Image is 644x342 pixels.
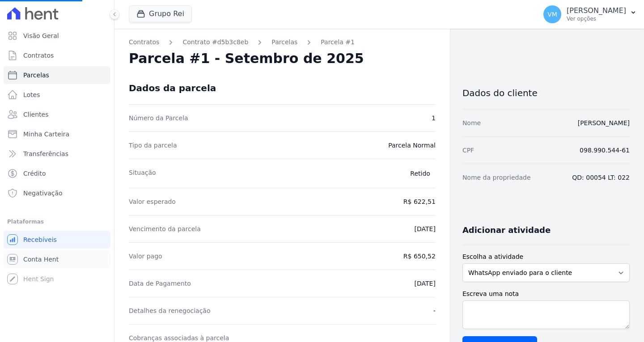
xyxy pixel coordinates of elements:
a: Minha Carteira [4,125,110,143]
dt: Detalhes da renegociação [129,306,211,315]
dd: 1 [432,114,436,122]
h3: Adicionar atividade [462,225,551,236]
a: Visão Geral [4,27,110,45]
dt: Número da Parcela [129,114,188,122]
a: Clientes [4,106,110,123]
a: [PERSON_NAME] [578,119,630,127]
dd: R$ 622,51 [403,197,436,206]
span: VM [547,11,557,17]
span: Contratos [23,51,54,60]
span: Retido [405,168,436,179]
h3: Dados do cliente [462,88,630,98]
a: Crédito [4,165,110,182]
p: [PERSON_NAME] [567,6,626,15]
p: Ver opções [567,15,626,22]
a: Parcelas [271,38,297,47]
span: Visão Geral [23,31,59,40]
span: Minha Carteira [23,130,69,139]
a: Contratos [129,38,159,47]
button: VM [PERSON_NAME] Ver opções [536,2,644,27]
dd: QD: 00054 LT: 022 [572,173,630,182]
a: Lotes [4,86,110,104]
a: Contrato #d5b3c8eb [182,38,248,47]
span: Crédito [23,169,46,178]
dt: CPF [462,146,474,155]
dd: - [433,306,436,315]
button: Grupo Rei [129,5,192,22]
span: Negativação [23,189,63,198]
span: Parcelas [23,71,49,80]
dt: Nome da propriedade [462,173,531,182]
dd: [DATE] [415,224,436,233]
label: Escolha a atividade [462,252,630,262]
dt: Tipo da parcela [129,141,177,150]
div: Plataformas [7,216,107,227]
dt: Valor pago [129,252,162,261]
a: Parcelas [4,66,110,84]
dt: Nome [462,118,481,127]
dd: Parcela Normal [388,141,436,150]
dt: Vencimento da parcela [129,224,201,233]
h2: Parcela #1 - Setembro de 2025 [129,51,364,67]
span: Conta Hent [23,255,59,264]
a: Parcela #1 [321,38,355,47]
dd: R$ 650,52 [403,252,436,261]
span: Recebíveis [23,235,57,244]
dd: [DATE] [415,279,436,288]
span: Lotes [23,90,40,99]
a: Conta Hent [4,250,110,268]
nav: Breadcrumb [129,38,436,47]
dd: 098.990.544-61 [580,146,630,155]
span: Transferências [23,149,68,158]
dt: Valor esperado [129,197,176,206]
a: Transferências [4,145,110,163]
a: Recebíveis [4,231,110,249]
span: Clientes [23,110,48,119]
dt: Situação [129,168,156,179]
a: Contratos [4,46,110,64]
a: Negativação [4,184,110,202]
dt: Data de Pagamento [129,279,191,288]
label: Escreva uma nota [462,289,630,299]
div: Dados da parcela [129,83,216,93]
